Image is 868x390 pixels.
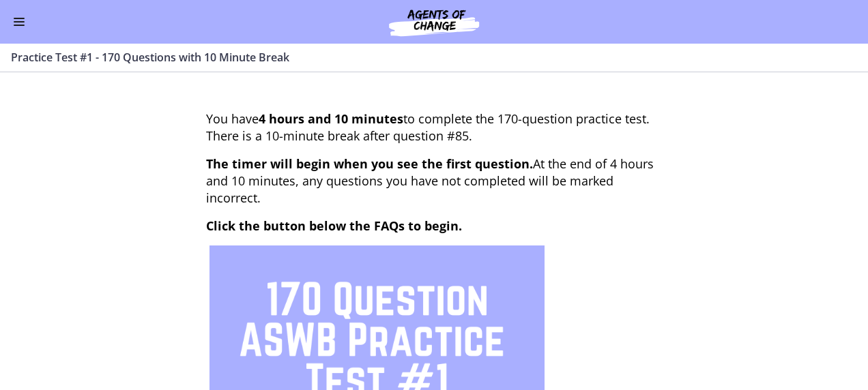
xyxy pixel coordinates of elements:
[352,5,516,38] img: Agents of Change Social Work Test Prep
[206,155,654,206] span: At the end of 4 hours and 10 minutes, any questions you have not completed will be marked incorrect.
[206,217,462,234] span: Click the button below the FAQs to begin.
[259,110,403,127] strong: 4 hours and 10 minutes
[206,155,533,172] span: The timer will begin when you see the first question.
[206,110,650,144] span: You have to complete the 170-question practice test. There is a 10-minute break after question #85.
[11,14,27,30] button: Enable menu
[11,49,841,65] h3: Practice Test #1 - 170 Questions with 10 Minute Break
